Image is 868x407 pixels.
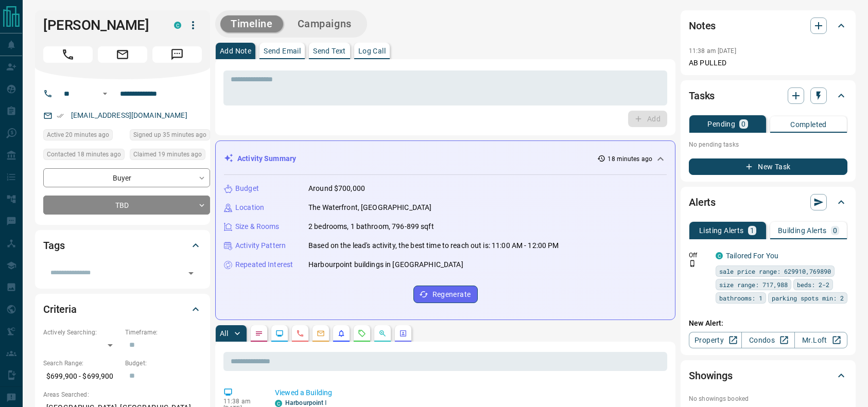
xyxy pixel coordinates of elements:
a: Harbourpoint Ⅰ [285,399,327,406]
div: Buyer [43,168,210,187]
p: Repeated Interest [235,259,293,270]
div: Criteria [43,297,202,322]
p: New Alert: [689,318,847,329]
p: Location [235,202,264,213]
h2: Tasks [689,87,715,104]
h2: Criteria [43,301,77,317]
p: Viewed a Building [275,387,663,398]
button: New Task [689,158,847,175]
svg: Emails [317,329,325,338]
svg: Lead Browsing Activity [275,329,284,338]
div: Tue Aug 12 2025 [130,149,210,163]
span: size range: 717,988 [719,279,788,290]
p: 18 minutes ago [607,154,652,164]
div: Tue Aug 12 2025 [43,149,125,163]
h2: Tags [43,237,64,254]
span: Claimed 19 minutes ago [133,149,202,160]
span: bathrooms: 1 [719,293,762,303]
button: Campaigns [287,15,362,32]
h2: Notes [689,17,716,34]
a: Condos [741,332,794,348]
p: All [220,330,228,337]
span: Message [152,46,202,63]
p: Send Text [313,47,346,55]
svg: Calls [296,329,304,338]
span: Email [98,46,147,63]
a: Mr.Loft [794,332,847,348]
p: AB PULLED [689,58,847,68]
div: Tue Aug 12 2025 [43,129,125,144]
button: Open [99,87,111,100]
p: Timeframe: [125,328,202,337]
p: Search Range: [43,359,120,368]
h2: Alerts [689,194,716,210]
p: 11:38 am [223,398,259,405]
p: No pending tasks [689,137,847,152]
div: condos.ca [174,22,181,29]
p: Log Call [358,47,386,55]
span: beds: 2-2 [797,279,829,290]
p: Around $700,000 [308,183,365,194]
span: Contacted 18 minutes ago [47,149,121,160]
p: Budget: [125,359,202,368]
span: sale price range: 629910,769890 [719,266,831,276]
p: Areas Searched: [43,390,202,399]
p: Pending [707,120,735,128]
a: Property [689,332,742,348]
button: Open [184,266,198,280]
svg: Agent Actions [399,329,407,338]
h1: [PERSON_NAME] [43,17,159,33]
p: Listing Alerts [699,227,744,234]
p: Add Note [220,47,251,55]
svg: Email Verified [57,112,64,119]
button: Timeline [220,15,283,32]
button: Regenerate [413,286,478,303]
div: Activity Summary18 minutes ago [224,149,667,168]
svg: Listing Alerts [337,329,345,338]
p: 0 [833,227,837,234]
h2: Showings [689,367,733,384]
p: 2 bedrooms, 1 bathroom, 796-899 sqft [308,221,434,232]
svg: Push Notification Only [689,260,696,267]
p: Size & Rooms [235,221,280,232]
p: Based on the lead's activity, the best time to reach out is: 11:00 AM - 12:00 PM [308,240,559,251]
p: Actively Searching: [43,328,120,337]
p: 0 [741,120,745,128]
div: condos.ca [275,400,282,407]
div: Tags [43,233,202,258]
div: Tue Aug 12 2025 [130,129,210,144]
div: Notes [689,13,847,38]
p: 1 [750,227,754,234]
div: Tasks [689,83,847,108]
a: [EMAIL_ADDRESS][DOMAIN_NAME] [71,111,187,119]
p: Budget [235,183,259,194]
p: No showings booked [689,394,847,403]
span: Active 20 minutes ago [47,130,109,140]
span: parking spots min: 2 [772,293,844,303]
p: Activity Summary [237,153,296,164]
p: $699,900 - $699,900 [43,368,120,385]
div: Alerts [689,190,847,215]
p: Send Email [264,47,301,55]
div: Showings [689,363,847,388]
p: Off [689,251,709,260]
p: Building Alerts [778,227,827,234]
p: Harbourpoint buildings in [GEOGRAPHIC_DATA] [308,259,463,270]
div: TBD [43,196,210,215]
p: 11:38 am [DATE] [689,47,736,55]
p: Completed [790,121,827,128]
div: condos.ca [716,252,723,259]
span: Signed up 35 minutes ago [133,130,206,140]
p: Activity Pattern [235,240,286,251]
svg: Opportunities [378,329,387,338]
svg: Requests [358,329,366,338]
span: Call [43,46,93,63]
p: The Waterfront, [GEOGRAPHIC_DATA] [308,202,431,213]
svg: Notes [255,329,263,338]
a: Tailored For You [726,252,778,260]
